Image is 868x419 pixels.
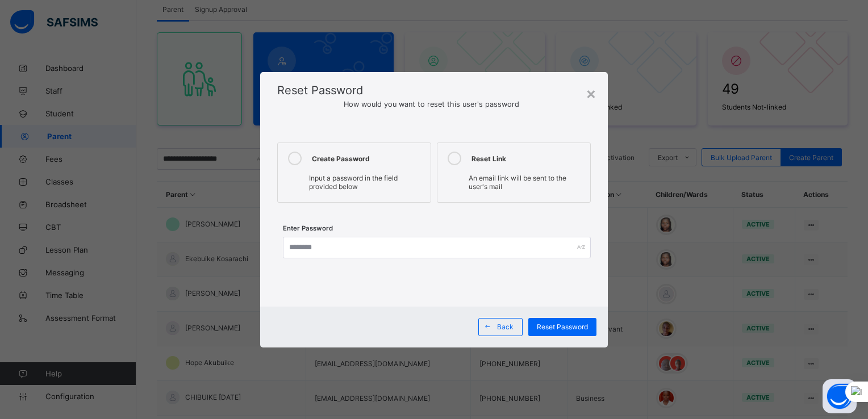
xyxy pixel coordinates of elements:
div: Reset Link [471,152,585,165]
span: An email link will be sent to the user's mail [469,174,566,191]
div: Create Password [312,152,425,165]
span: Reset Password [537,322,588,331]
button: Open asap [823,379,857,413]
div: × [586,83,596,103]
span: Reset Password [277,83,363,97]
span: Input a password in the field provided below [309,174,398,191]
span: How would you want to reset this user's password [277,100,590,108]
label: Enter Password [283,224,333,232]
span: Back [497,322,514,331]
